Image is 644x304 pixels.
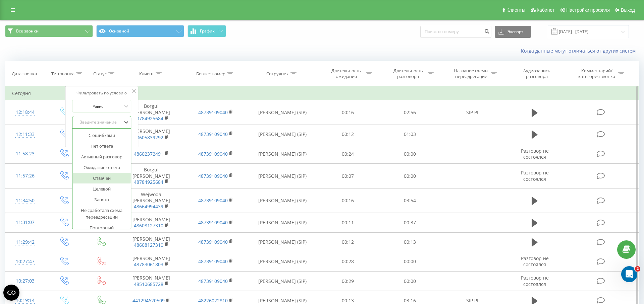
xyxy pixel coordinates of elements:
a: 441294620509 [132,297,165,304]
td: [PERSON_NAME] (SIP) [248,213,317,232]
div: 12:18:44 [12,106,38,119]
a: 48739109040 [198,131,228,137]
div: Статус [93,71,107,77]
td: 00:00 [379,272,440,291]
a: 48739109040 [198,239,228,245]
span: 2 [635,266,640,272]
td: [PERSON_NAME] [119,272,183,291]
span: График [200,29,215,33]
a: 48510685728 [134,281,163,287]
a: 48784925684 [134,115,163,122]
div: Длительность ожидания [328,68,364,79]
div: Комментарий/категория звонка [577,68,616,79]
td: 00:00 [379,144,440,164]
div: Тип звонка [51,71,74,77]
button: Все звонки [5,25,93,37]
td: 00:37 [379,213,440,232]
span: Кабинет [537,7,554,13]
a: 48605839292 [134,134,163,141]
td: 00:29 [317,272,379,291]
div: Фильтровать по условию [72,90,131,96]
span: Разговор не состоялся [521,148,549,160]
td: [PERSON_NAME] (SIP) [248,125,317,144]
div: 11:31:07 [12,216,38,229]
a: 48739109040 [198,219,228,226]
span: Разговор не состоялся [521,255,549,268]
input: Поиск по номеру [420,26,491,38]
div: Название схемы переадресации [453,68,489,79]
div: Сотрудник [266,71,289,77]
a: 48783061803 [134,261,163,268]
div: Активный разговор [72,151,131,162]
a: 48226022810 [198,297,228,304]
div: Нет ответа [72,141,131,151]
td: Borgul [PERSON_NAME] [119,164,183,188]
td: 01:03 [379,125,440,144]
a: 48602372491 [134,151,163,157]
td: [PERSON_NAME] [119,232,183,252]
div: 11:58:23 [12,147,38,160]
a: 48664994439 [134,203,163,210]
td: [PERSON_NAME] (SIP) [248,232,317,252]
span: Настройки профиля [566,7,610,13]
button: Экспорт [495,26,531,38]
td: 02:56 [379,100,440,125]
div: 10:27:47 [12,255,38,268]
td: [PERSON_NAME] [119,252,183,271]
div: Ожидание ответа [72,162,131,173]
td: 00:12 [317,232,379,252]
a: 48739109040 [198,258,228,264]
span: Выход [621,7,635,13]
td: 00:16 [317,188,379,213]
span: Разговор не состоялся [521,169,549,182]
a: 48784925684 [134,179,163,185]
button: График [187,25,226,37]
td: [PERSON_NAME] (SIP) [248,272,317,291]
div: Клиент [139,71,154,77]
div: Бизнес номер [196,71,225,77]
td: [PERSON_NAME] (SIP) [248,188,317,213]
div: Длительность разговора [390,68,426,79]
td: 00:13 [379,232,440,252]
td: 00:00 [379,252,440,271]
td: 00:16 [317,100,379,125]
div: Занято [72,194,131,205]
td: 00:28 [317,252,379,271]
div: Повторный [72,222,131,233]
div: С ошибками [72,130,131,141]
td: SIP PL [441,100,505,125]
div: 11:29:42 [12,236,38,249]
a: 48739109040 [198,197,228,204]
td: 00:11 [317,213,379,232]
div: 11:34:50 [12,194,38,207]
td: [PERSON_NAME] (SIP) [248,252,317,271]
div: Целевой [72,183,131,194]
td: Wejwoda [PERSON_NAME] [119,188,183,213]
td: 00:24 [317,144,379,164]
div: Введите значение [74,120,122,125]
div: 12:11:33 [12,128,38,141]
button: Open CMP widget [3,285,19,301]
div: 11:57:26 [12,169,38,182]
td: [PERSON_NAME] (SIP) [248,144,317,164]
td: 03:54 [379,188,440,213]
td: 00:12 [317,125,379,144]
iframe: Intercom live chat [621,266,637,282]
td: 00:07 [317,164,379,188]
a: 48608127310 [134,242,163,248]
a: Когда данные могут отличаться от других систем [521,48,639,54]
a: 48608127310 [134,222,163,229]
button: Основной [96,25,184,37]
div: Не сработала схема переадресации [72,205,131,222]
td: [PERSON_NAME] (SIP) [248,164,317,188]
span: Разговор не состоялся [521,275,549,287]
a: 48739109040 [198,278,228,284]
a: 48739109040 [198,173,228,179]
span: Клиенты [506,7,525,13]
td: Сегодня [5,87,639,100]
div: Отвечен [72,173,131,183]
td: [PERSON_NAME] [119,125,183,144]
div: Дата звонка [12,71,37,77]
span: Все звонки [16,28,39,34]
a: 48739109040 [198,109,228,116]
